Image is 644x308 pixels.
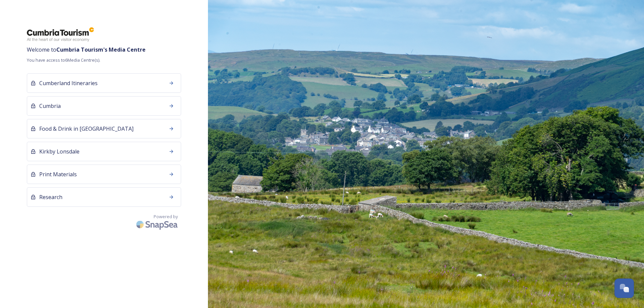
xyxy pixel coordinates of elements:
span: Powered by [154,213,178,220]
span: Kirkby Lonsdale [39,147,79,156]
span: Print Materials [39,170,77,178]
span: Research [39,193,62,201]
a: Food & Drink in [GEOGRAPHIC_DATA] [27,119,181,142]
span: Welcome to [27,46,181,54]
span: Cumbria [39,102,61,110]
strong: Cumbria Tourism 's Media Centre [56,46,146,53]
a: Kirkby Lonsdale [27,142,181,165]
span: You have access to 6 Media Centre(s). [27,57,181,63]
button: Open Chat [614,279,634,298]
a: Cumbria [27,96,181,119]
img: SnapSea Logo [134,217,181,232]
a: Cumberland Itineraries [27,73,181,96]
img: ct_logo.png [27,27,94,42]
span: Food & Drink in [GEOGRAPHIC_DATA] [39,125,133,133]
a: Print Materials [27,165,181,187]
a: Research [27,187,181,210]
span: Cumberland Itineraries [39,79,98,87]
